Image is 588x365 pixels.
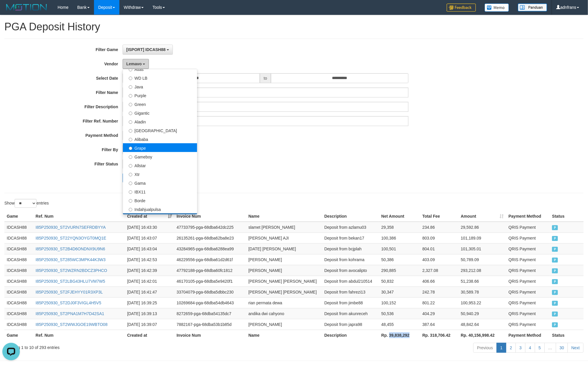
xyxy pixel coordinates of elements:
th: Invoice Num [174,211,246,222]
span: Lemavo [126,62,142,66]
td: 33704079-pga-68dba5dbbc230 [174,287,246,297]
a: I85P250930_ST2B4D6ONDNX9U9N6 [36,247,105,251]
td: 404.29 [420,308,459,319]
td: Deposit from bcjplah [322,243,379,254]
td: QRIS Payment [506,287,550,297]
td: 29,592.86 [458,222,506,233]
span: PAID [552,301,558,306]
label: Gama [123,178,197,187]
td: 46170105-pga-68dba5e9420f1 [174,276,246,287]
td: 293,212.08 [458,265,506,276]
td: 10269684-pga-68dba54db4643 [174,297,246,308]
span: PAID [552,236,558,241]
td: Deposit from azlamu03 [322,222,379,233]
label: Gameboy [123,152,197,161]
input: Green [129,103,133,106]
label: WD LB [123,73,197,82]
td: 48,842.64 [458,319,506,330]
a: 2 [506,343,516,353]
td: Deposit from bekan17 [322,233,379,243]
a: I85P250930_ST285WC3MPK44K3W3 [36,257,106,262]
td: 46229556-pga-68dba61d2d61f [174,254,246,265]
td: [PERSON_NAME] [PERSON_NAME] [246,287,322,297]
td: 50,386 [379,254,420,265]
td: slamet [PERSON_NAME] [246,222,322,233]
td: 7882167-pga-68dba53b1b85d [174,319,246,330]
td: 2,327.08 [420,265,459,276]
input: Gameboy [129,155,133,159]
td: QRIS Payment [506,276,550,287]
a: I85P250930_ST2VURN7SEFRDBYYA [36,225,106,230]
td: IDCASH88 [4,243,33,254]
td: 242.78 [420,287,459,297]
input: Gama [129,181,133,185]
h1: PGA Deposit History [4,21,584,33]
th: Status [550,330,584,340]
th: Amount: activate to sort column ascending [458,211,506,222]
td: QRIS Payment [506,319,550,330]
td: 47733795-pga-68dba642dc225 [174,222,246,233]
label: Green [123,99,197,108]
a: 5 [535,343,545,353]
span: PAID [552,322,558,327]
a: I85P250930_ST2PNA1M7H7D42SA1 [36,311,104,316]
td: Deposit from abdul210514 [322,276,379,287]
input: Borde [129,199,133,203]
th: Game [4,211,33,222]
label: Indahjualpulsa [123,205,197,213]
th: Invoice Num [174,330,246,340]
button: [ISPORT] IDCASH88 [123,45,173,55]
button: Open LiveChat chat widget [2,2,20,20]
th: Ref. Num [33,211,125,222]
td: 50,536 [379,308,420,319]
input: IBX11 [129,190,133,194]
th: Rp. 39,838,292 [379,330,420,340]
a: 4 [525,343,535,353]
label: [GEOGRAPHIC_DATA] [123,126,197,135]
span: to [260,73,271,83]
td: IDCASH88 [4,276,33,287]
a: Previous [473,343,497,353]
td: 30,589.78 [458,287,506,297]
td: [PERSON_NAME] [246,319,322,330]
td: Deposit from japra98 [322,319,379,330]
td: 50,940.29 [458,308,506,319]
td: QRIS Payment [506,243,550,254]
td: 43284965-pga-68dba6288ea99 [174,243,246,254]
label: Show entries [4,199,49,208]
th: Payment Method [506,330,550,340]
td: [DATE] 16:42:53 [125,254,174,265]
td: Deposit from fahrezi13 [322,287,379,297]
th: Rp. 40,156,998.42 [458,330,506,340]
th: Description [322,211,379,222]
td: [DATE] 16:39:25 [125,297,174,308]
td: [DATE] 16:41:47 [125,287,174,297]
label: Gigantic [123,108,197,117]
span: PAID [552,268,558,273]
span: [ISPORT] IDCASH88 [126,47,166,52]
th: Total Fee [420,211,459,222]
td: 26135261-pga-68dba62ba8e23 [174,233,246,243]
img: Button%20Memo.svg [485,4,509,12]
td: 8272659-pga-68dba54135dc7 [174,308,246,319]
td: Deposit from akunreceh [322,308,379,319]
td: 47792188-pga-68dba60fc1812 [174,265,246,276]
td: Deposit from jimbe88 [322,297,379,308]
label: Grape [123,143,197,152]
a: I85P250930_ST2DJ0F3VIGL4H5V5 [36,301,101,305]
td: 804.01 [420,243,459,254]
label: Lemavo [123,213,197,222]
label: Xtr [123,170,197,178]
input: Allstar [129,164,133,168]
a: 30 [556,343,568,353]
td: QRIS Payment [506,233,550,243]
a: 1 [497,343,507,353]
td: 100,386 [379,233,420,243]
td: andika dwi cahyono [246,308,322,319]
td: 50,789.09 [458,254,506,265]
th: Created at: activate to sort column ascending [125,211,174,222]
span: PAID [552,279,558,284]
td: 48,455 [379,319,420,330]
td: IDCASH88 [4,222,33,233]
td: QRIS Payment [506,308,550,319]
